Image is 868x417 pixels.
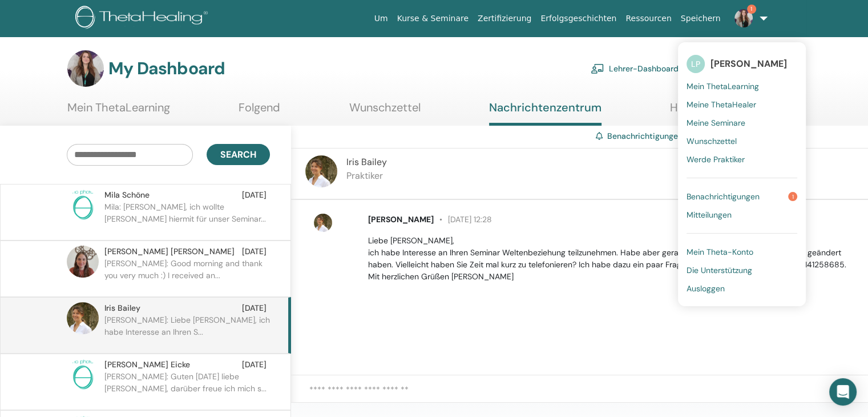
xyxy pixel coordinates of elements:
[104,189,150,201] span: Mila Schöne
[687,265,752,275] span: Die Unterstützung
[207,144,270,165] button: Search
[687,279,797,298] a: Ausloggen
[687,95,797,114] a: Meine ThetaHealer
[242,189,267,201] span: [DATE]
[687,136,737,146] span: Wunschzettel
[687,99,756,110] span: Meine ThetaHealer
[621,8,676,29] a: Ressourcen
[687,81,759,91] span: Mein ThetaLearning
[607,131,683,141] a: Benachrichtigungen
[104,201,270,235] p: Mila: [PERSON_NAME], ich wollte [PERSON_NAME] hiermit für unser Seminar...
[687,51,797,77] a: LP[PERSON_NAME]
[687,261,797,279] a: Die Unterstützung
[687,55,705,73] span: LP
[104,246,235,258] span: [PERSON_NAME] [PERSON_NAME]
[220,149,256,161] span: Search
[368,235,855,283] p: Liebe [PERSON_NAME], ich habe Interesse an Ihren Seminar Weltenbeziehung teilzunehmen. Habe aber ...
[687,114,797,132] a: Meine Seminare
[305,155,337,187] img: default.jpg
[75,6,212,31] img: logo.png
[434,214,492,224] span: [DATE] 12:28
[676,8,725,29] a: Speichern
[788,192,797,201] span: 1
[104,359,190,371] span: [PERSON_NAME] Eicke
[591,63,604,74] img: chalkboard-teacher.svg
[829,378,857,406] div: Open Intercom Messenger
[104,258,270,292] p: [PERSON_NAME]: Good morning and thank you very much :) I received an...
[370,8,393,29] a: Um
[67,189,99,221] img: no-photo.png
[473,8,536,29] a: Zertifizierung
[67,101,170,123] a: Mein ThetaLearning
[104,371,270,405] p: [PERSON_NAME]: Guten [DATE] liebe [PERSON_NAME], darüber freue ich mich s...
[747,5,756,14] span: 1
[734,9,753,27] img: default.jpg
[67,246,99,278] img: default.jpg
[242,302,267,314] span: [DATE]
[239,101,280,123] a: Folgend
[687,191,760,202] span: Benachrichtigungen
[687,150,797,169] a: Werde Praktiker
[687,206,797,224] a: Mitteilungen
[670,101,768,123] a: Hilfe & Ressourcen
[591,56,679,81] a: Lehrer-Dashboard
[349,101,421,123] a: Wunschzettel
[346,169,387,183] p: Praktiker
[536,8,621,29] a: Erfolgsgeschichten
[687,77,797,95] a: Mein ThetaLearning
[687,154,745,165] span: Werde Praktiker
[393,8,473,29] a: Kurse & Seminare
[489,101,601,126] a: Nachrichtenzentrum
[687,118,745,128] span: Meine Seminare
[104,302,140,314] span: Iris Bailey
[242,359,267,371] span: [DATE]
[67,359,99,391] img: no-photo.png
[687,283,725,294] span: Ausloggen
[687,243,797,261] a: Mein Theta-Konto
[710,58,787,70] span: [PERSON_NAME]
[242,246,267,258] span: [DATE]
[687,247,753,257] span: Mein Theta-Konto
[67,50,104,87] img: default.jpg
[314,214,332,232] img: default.jpg
[368,214,434,224] span: [PERSON_NAME]
[108,58,225,79] h3: My Dashboard
[687,187,797,206] a: Benachrichtigungen1
[687,210,732,220] span: Mitteilungen
[346,156,387,168] span: Iris Bailey
[687,132,797,150] a: Wunschzettel
[104,314,270,348] p: [PERSON_NAME]: Liebe [PERSON_NAME], ich habe Interesse an Ihren S...
[678,42,806,306] ul: 1
[67,302,99,334] img: default.jpg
